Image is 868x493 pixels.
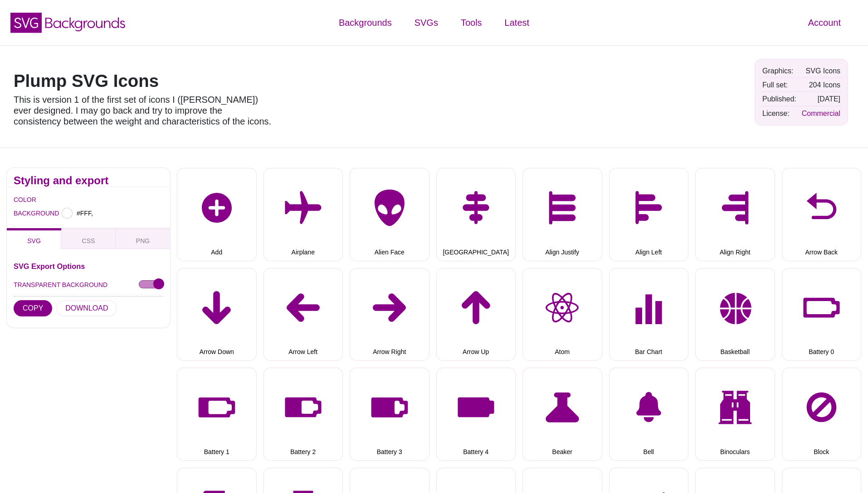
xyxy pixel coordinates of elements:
button: DOWNLOAD [56,300,117,316]
a: Latest [493,9,541,36]
button: Block [782,368,862,461]
button: Alien Face [350,168,429,261]
span: PNG [136,237,150,244]
h1: Plump SVG Icons [14,72,272,90]
button: Align Right [695,168,775,261]
button: Atom [522,268,602,361]
button: Arrow Right [350,268,429,361]
td: [DATE] [800,92,843,105]
td: License: [760,107,799,120]
button: Bell [609,368,689,461]
button: Binoculars [695,368,775,461]
button: Battery 4 [436,368,516,461]
label: COLOR [14,194,25,206]
a: Tools [449,9,493,36]
h3: SVG Export Options [14,263,163,270]
a: Backgrounds [327,9,403,36]
button: Battery 2 [263,368,343,461]
a: Commercial [802,110,840,117]
h2: Styling and export [14,177,163,184]
button: Beaker [522,368,602,461]
label: BACKGROUND [14,207,25,219]
td: Full set: [760,78,799,91]
button: Airplane [263,168,343,261]
button: PNG [116,228,170,249]
button: CSS [61,228,116,249]
button: Basketball [695,268,775,361]
button: Arrow Up [436,268,516,361]
p: This is version 1 of the first set of icons I ([PERSON_NAME]) ever designed. I may go back and tr... [14,94,272,127]
span: CSS [82,237,95,244]
button: Arrow Left [263,268,343,361]
td: Published: [760,92,799,105]
button: Add [177,168,257,261]
button: Battery 1 [177,368,257,461]
button: Bar Chart [609,268,689,361]
td: SVG Icons [800,64,843,77]
button: Arrow Down [177,268,257,361]
button: Battery 0 [782,268,862,361]
a: Account [797,9,852,36]
button: Align Justify [522,168,602,261]
button: COPY [14,300,52,316]
button: [GEOGRAPHIC_DATA] [436,168,516,261]
a: SVGs [403,9,449,36]
td: 204 Icons [800,78,843,91]
button: Align Left [609,168,689,261]
td: Graphics: [760,64,799,77]
label: TRANSPARENT BACKGROUND [14,279,107,291]
button: Arrow Back [782,168,862,261]
button: Battery 3 [350,368,429,461]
